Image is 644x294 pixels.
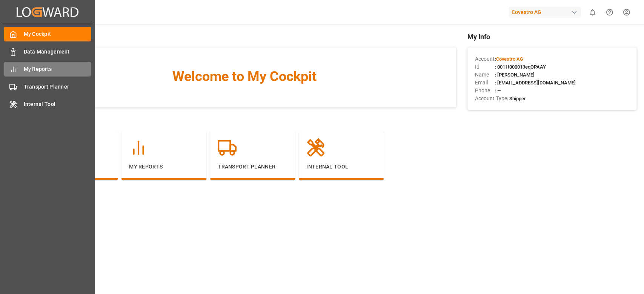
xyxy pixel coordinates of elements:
[601,4,618,21] button: Help Center
[4,97,91,112] a: Internal Tool
[4,79,91,94] a: Transport Planner
[475,79,495,87] span: Email
[584,4,601,21] button: show 0 new notifications
[24,30,91,38] span: My Cockpit
[475,55,495,63] span: Account
[4,44,91,59] a: Data Management
[509,7,581,18] div: Covestro AG
[475,71,495,79] span: Name
[48,66,441,87] span: Welcome to My Cockpit
[509,5,584,19] button: Covestro AG
[467,32,637,42] span: My Info
[129,163,199,171] p: My Reports
[496,56,523,62] span: Covestro AG
[24,48,91,56] span: Data Management
[24,83,91,91] span: Transport Planner
[24,100,91,108] span: Internal Tool
[33,115,456,125] span: Navigation
[475,87,495,95] span: Phone
[495,64,546,70] span: : 0011t000013eqOPAAY
[24,65,91,73] span: My Reports
[495,88,501,93] span: : —
[475,95,507,103] span: Account Type
[495,80,576,86] span: : [EMAIL_ADDRESS][DOMAIN_NAME]
[306,163,376,171] p: Internal Tool
[495,72,535,78] span: : [PERSON_NAME]
[507,96,526,101] span: : Shipper
[495,56,523,62] span: :
[4,62,91,77] a: My Reports
[218,163,287,171] p: Transport Planner
[475,63,495,71] span: Id
[4,27,91,41] a: My Cockpit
